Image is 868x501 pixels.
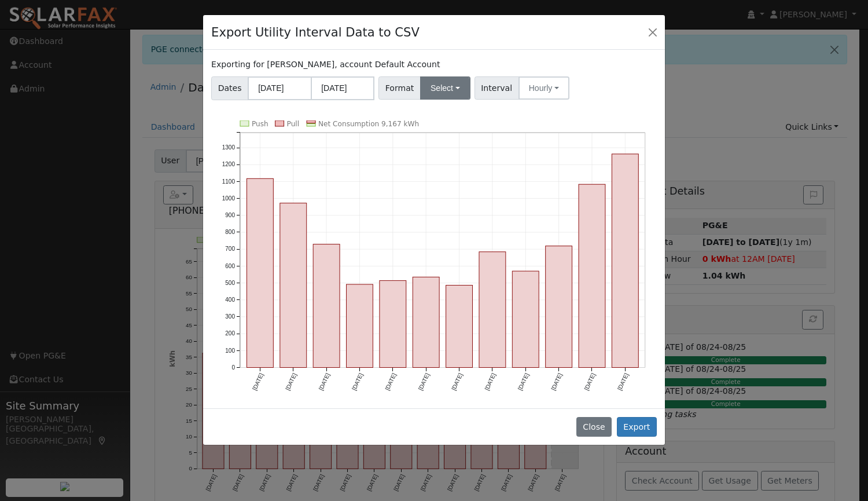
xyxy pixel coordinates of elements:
text: [DATE] [583,372,597,391]
text: 1200 [222,161,236,167]
text: 1000 [222,195,236,202]
text: [DATE] [318,372,331,391]
rect: onclick="" [479,252,506,368]
button: Close [576,417,612,437]
h4: Export Utility Interval Data to CSV [211,23,420,42]
text: 700 [225,246,235,252]
text: [DATE] [450,372,464,391]
text: 500 [225,280,235,286]
label: Exporting for [PERSON_NAME], account Default Account [211,58,440,71]
text: [DATE] [351,372,364,391]
text: Push [252,120,269,128]
text: 0 [232,364,236,371]
span: Interval [475,76,519,100]
text: 600 [225,262,235,269]
button: Export [617,417,657,437]
text: [DATE] [484,372,497,391]
rect: onclick="" [347,284,373,368]
rect: onclick="" [446,285,473,367]
text: 900 [225,212,235,218]
text: 1100 [222,178,236,184]
text: Pull [287,120,299,128]
button: Hourly [518,76,569,100]
rect: onclick="" [579,184,605,367]
rect: onclick="" [413,277,439,367]
text: Net Consumption 9,167 kWh [318,120,419,128]
rect: onclick="" [280,203,307,367]
text: 200 [225,330,235,337]
text: [DATE] [417,372,431,391]
text: 100 [225,347,235,353]
button: Select [420,76,470,100]
button: Close [645,24,661,40]
text: [DATE] [616,372,630,391]
span: Format [378,76,421,100]
text: [DATE] [517,372,530,391]
text: [DATE] [384,372,398,391]
text: [DATE] [285,372,298,391]
text: 800 [225,229,235,235]
rect: onclick="" [247,178,274,367]
span: Dates [211,76,248,100]
text: 1300 [222,144,236,151]
rect: onclick="" [380,280,406,367]
text: [DATE] [550,372,563,391]
text: 400 [225,297,235,303]
text: 300 [225,313,235,320]
rect: onclick="" [313,244,340,367]
rect: onclick="" [512,271,539,367]
rect: onclick="" [612,154,639,368]
rect: onclick="" [546,246,572,367]
text: [DATE] [251,372,264,391]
